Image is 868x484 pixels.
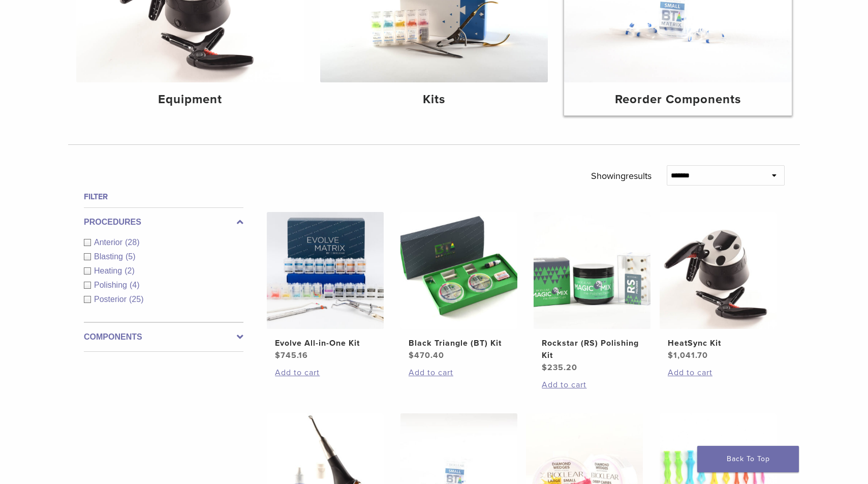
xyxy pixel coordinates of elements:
h4: Filter [84,191,243,203]
span: Anterior [94,238,125,247]
a: Back To Top [697,446,799,472]
span: (4) [130,281,140,289]
a: Add to cart: “Evolve All-in-One Kit” [275,367,376,379]
bdi: 1,041.70 [668,350,708,360]
span: $ [542,362,547,373]
bdi: 470.40 [409,350,444,360]
img: Evolve All-in-One Kit [267,212,384,329]
label: Components [84,331,243,343]
bdi: 745.16 [275,350,308,360]
h2: HeatSync Kit [668,337,768,349]
h4: Equipment [84,90,296,109]
h2: Rockstar (RS) Polishing Kit [542,337,642,361]
span: (2) [125,266,135,275]
a: HeatSync KitHeatSync Kit $1,041.70 [659,212,778,361]
span: $ [275,350,281,360]
h2: Evolve All-in-One Kit [275,337,376,349]
h2: Black Triangle (BT) Kit [409,337,509,349]
span: Polishing [94,281,130,289]
img: HeatSync Kit [660,212,777,329]
span: $ [409,350,414,360]
img: Black Triangle (BT) Kit [400,212,517,329]
a: Add to cart: “Rockstar (RS) Polishing Kit” [542,379,642,391]
a: Add to cart: “HeatSync Kit” [668,367,768,379]
img: Rockstar (RS) Polishing Kit [534,212,650,329]
bdi: 235.20 [542,362,577,373]
span: $ [668,350,673,360]
span: Blasting [94,252,126,261]
span: Heating [94,266,125,275]
a: Rockstar (RS) Polishing KitRockstar (RS) Polishing Kit $235.20 [533,212,652,374]
h4: Kits [328,90,540,109]
h4: Reorder Components [572,90,784,109]
span: (25) [129,295,143,304]
span: Posterior [94,295,129,304]
label: Procedures [84,216,243,228]
span: (28) [125,238,139,247]
a: Evolve All-in-One KitEvolve All-in-One Kit $745.16 [266,212,385,361]
p: Showing results [591,165,652,187]
span: (5) [126,252,136,261]
a: Add to cart: “Black Triangle (BT) Kit” [409,367,509,379]
a: Black Triangle (BT) KitBlack Triangle (BT) Kit $470.40 [400,212,518,361]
